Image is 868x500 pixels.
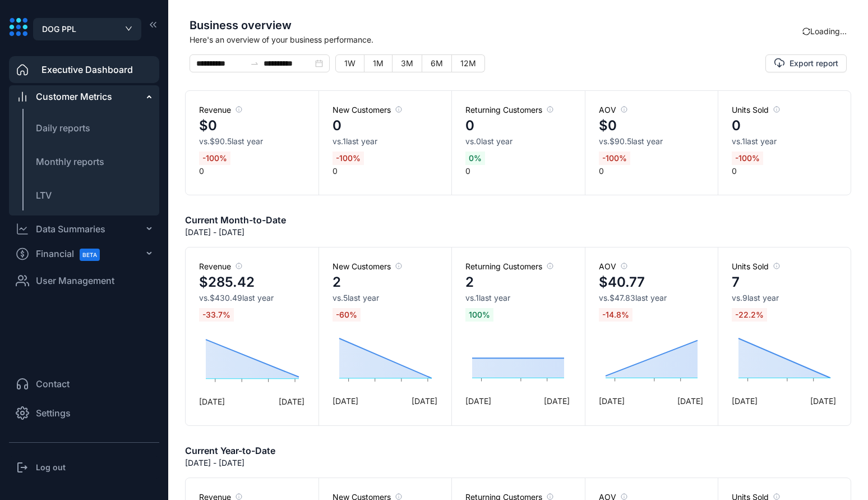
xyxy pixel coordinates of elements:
h4: $40.77 [599,272,645,292]
button: Export report [765,54,847,72]
span: Units Sold [732,261,780,272]
span: vs. 5 last year [333,292,379,304]
span: -100 % [199,152,230,165]
span: 3M [401,58,413,68]
span: vs. 1 last year [333,136,377,147]
span: to [250,59,259,68]
span: 1W [344,58,355,68]
div: 0 [718,91,851,195]
h4: 0 [465,116,474,136]
span: vs. 0 last year [465,136,513,147]
span: swap-right [250,59,259,68]
span: Here's an overview of your business performance. [190,34,802,45]
h3: Log out [36,462,66,473]
div: 0 [585,91,718,195]
span: -14.8 % [599,308,632,322]
h4: $0 [199,116,217,136]
span: Daily reports [36,122,90,134]
span: Monthly reports [36,156,104,167]
span: Units Sold [732,104,780,116]
span: -60 % [333,308,361,322]
span: -33.7 % [199,308,234,322]
span: Returning Customers [465,261,553,272]
h4: 0 [333,116,341,136]
span: down [125,26,132,31]
h4: $0 [599,116,617,136]
span: vs. 1 last year [732,136,777,147]
span: -100 % [599,152,630,165]
span: vs. $90.5 last year [199,136,263,147]
span: vs. $430.49 last year [199,292,274,304]
span: [DATE] [732,395,758,407]
span: Settings [36,406,71,420]
span: vs. 9 last year [732,292,779,304]
span: Contact [36,377,70,391]
span: 12M [460,58,476,68]
span: Financial [36,241,110,267]
button: DOG PPL [33,18,141,40]
span: 0 % [465,152,485,165]
span: New Customers [333,104,402,116]
h4: 2 [333,272,341,292]
h4: 2 [465,272,474,292]
span: Executive Dashboard [41,63,133,76]
span: LTV [36,190,52,201]
span: Revenue [199,104,242,116]
span: New Customers [333,261,402,272]
h4: $285.42 [199,272,255,292]
span: vs. $90.5 last year [599,136,663,147]
div: Data Summaries [36,222,105,236]
span: Returning Customers [465,104,553,116]
div: 0 [186,91,318,195]
h4: 0 [732,116,741,136]
span: 100 % [465,308,493,322]
span: AOV [599,104,627,116]
span: Export report [789,58,838,69]
span: AOV [599,261,627,272]
h4: 7 [732,272,740,292]
span: [DATE] [599,395,625,407]
span: Business overview [190,17,802,34]
span: -22.2 % [732,308,767,322]
span: User Management [36,274,114,287]
span: DOG PPL [42,23,76,35]
h6: Current Month-to-Date [185,213,286,227]
span: [DATE] [810,395,836,407]
div: Loading... [802,25,847,37]
span: -100 % [333,152,364,165]
span: 1M [373,58,384,68]
span: [DATE] [677,395,703,407]
span: BETA [80,249,100,261]
span: [DATE] [412,395,437,407]
p: [DATE] - [DATE] [185,457,244,469]
div: 0 [318,91,451,195]
div: 0 [451,91,584,195]
span: [DATE] [333,395,358,407]
span: 6M [431,58,443,68]
span: vs. 1 last year [465,292,510,304]
span: [DATE] [544,395,570,407]
span: Revenue [199,261,242,272]
div: Customer Metrics [36,90,112,103]
span: [DATE] [465,395,491,407]
span: sync [802,26,811,36]
h6: Current Year-to-Date [185,444,275,457]
span: vs. $47.83 last year [599,292,667,304]
span: [DATE] [279,396,304,407]
p: [DATE] - [DATE] [185,227,244,238]
span: [DATE] [199,396,225,407]
span: -100 % [732,152,763,165]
